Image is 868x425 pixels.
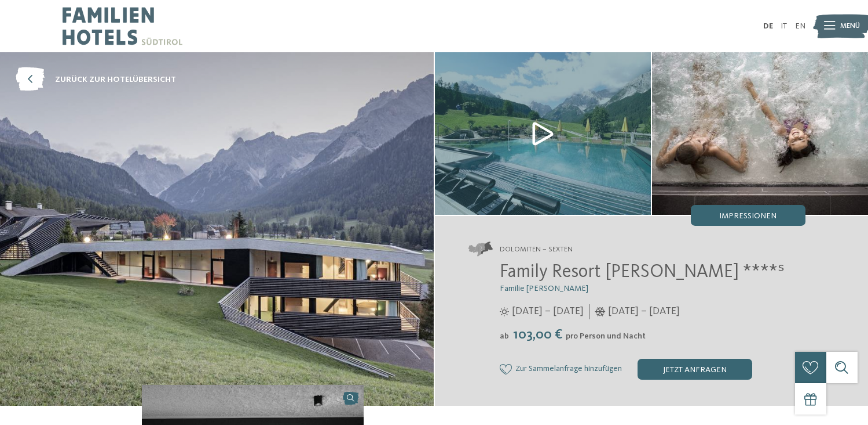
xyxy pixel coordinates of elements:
span: 103,00 € [510,328,565,342]
i: Öffnungszeiten im Sommer [500,307,509,316]
span: zurück zur Hotelübersicht [55,74,176,85]
span: pro Person und Nacht [566,332,646,340]
span: Familie [PERSON_NAME] [500,284,588,293]
span: Menü [840,21,860,31]
span: Family Resort [PERSON_NAME] ****ˢ [500,263,785,282]
a: zurück zur Hotelübersicht [16,68,176,92]
span: Impressionen [719,212,777,220]
i: Öffnungszeiten im Winter [595,307,606,316]
span: Zur Sammelanfrage hinzufügen [515,365,622,374]
span: Dolomiten – Sexten [500,244,573,255]
img: Unser Familienhotel in Sexten, euer Urlaubszuhause in den Dolomiten [435,52,651,215]
a: EN [795,22,805,30]
span: [DATE] – [DATE] [512,304,584,319]
a: DE [763,22,773,30]
img: Unser Familienhotel in Sexten, euer Urlaubszuhause in den Dolomiten [652,52,868,215]
div: jetzt anfragen [638,359,752,380]
span: [DATE] – [DATE] [608,304,680,319]
a: IT [781,22,787,30]
span: ab [500,332,509,340]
